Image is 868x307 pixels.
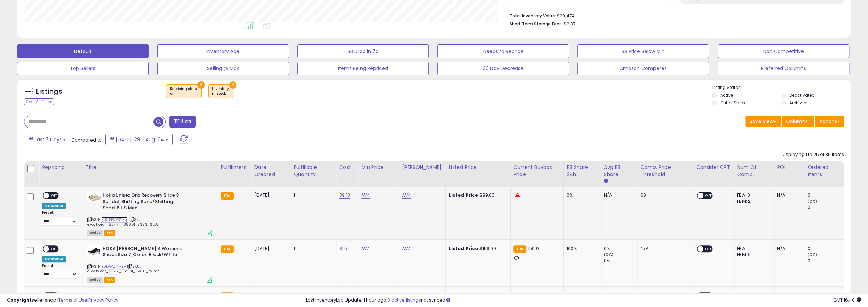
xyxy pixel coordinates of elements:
span: All listings currently available for purchase on Amazon [87,230,103,236]
div: Cost [339,164,355,171]
label: Deactivated [789,92,815,98]
div: [PERSON_NAME] [402,164,443,171]
button: × [197,81,205,89]
button: Filters [169,116,196,128]
span: All listings currently available for purchase on Amazon [87,277,103,283]
div: FBA: 1 [737,245,769,252]
div: Repricing [42,164,80,171]
div: Date Created [254,164,288,178]
a: Privacy Policy [88,297,118,303]
b: Short Term Storage Fees: [509,21,562,27]
button: Default [17,44,149,58]
div: Consider CPT [696,164,731,171]
div: Num of Comp. [737,164,771,178]
a: N/A [402,192,410,199]
div: 0 [808,245,844,252]
span: | SKU: eFootwear_25717_1135061_SSSS_6to8 [87,217,159,227]
small: Avg BB Share. [604,178,608,184]
h5: Listings [36,87,62,96]
div: Current Buybox Price [513,164,561,178]
div: $89.00 [448,192,505,198]
div: seller snap | | [7,297,118,304]
span: OFF [49,246,60,252]
span: [DATE]-29 - Aug-04 [116,136,164,143]
span: Inventory : [212,86,230,96]
b: Listed Price: [448,245,480,252]
b: Total Inventory Value: [509,13,556,19]
div: Listed Price [448,164,507,171]
a: 81.51 [339,245,349,252]
label: Active [720,92,733,98]
div: 0 [808,192,844,198]
span: Repricing state : [170,86,198,96]
li: $29,474 [509,11,839,19]
div: 0% [567,192,596,198]
a: N/A [361,245,369,252]
button: × [229,81,236,89]
div: Last InventoryLab Update: 1 hour ago, not synced. [306,297,861,304]
a: 39.13 [339,192,350,199]
div: 0 [808,204,844,211]
small: (0%) [808,252,817,257]
button: Save View [745,116,781,127]
span: OFF [49,193,60,199]
button: [DATE]-29 - Aug-04 [105,134,173,145]
button: Selling @ Max [157,62,289,75]
div: FBM: 0 [737,252,769,258]
div: Ordered Items [808,164,841,178]
button: BB Drop in 7d [297,44,429,58]
div: 0 [808,258,844,264]
span: Compared to: [71,137,103,143]
span: OFF [703,193,714,199]
div: [DATE] [254,245,281,252]
small: (0%) [604,252,614,257]
a: N/A [402,245,410,252]
div: in stock [212,91,230,96]
div: Min Price [361,164,396,171]
span: $2.37 [563,21,575,27]
div: 0% [604,245,637,252]
small: FBA [221,192,233,200]
div: 0% [604,258,637,264]
div: Fulfillment [221,164,248,171]
button: Amazon Competes [577,62,709,75]
span: Columns [786,118,808,125]
b: Listed Price: [448,192,480,198]
button: Actions [815,116,844,127]
b: HOKA [PERSON_NAME] 4 Womens Shoes Size 7, Color: Black/White [103,245,186,260]
div: ASIN: [87,192,212,235]
div: $159.90 [448,245,505,252]
div: Title [86,164,215,171]
span: OFF [703,246,714,252]
small: (0%) [808,199,817,204]
div: N/A [640,245,688,252]
p: Listing States: [712,84,851,91]
div: FBA: 0 [737,192,769,198]
button: Items Being Repriced [297,62,429,75]
div: 1 [294,245,331,252]
span: 159.9 [528,245,539,252]
div: N/A [604,192,632,198]
span: 2025-08-12 16:40 GMT [833,297,861,303]
button: Needs to Reprice [437,44,569,58]
span: FBA [104,230,116,236]
div: ROI [777,164,802,171]
button: Columns [782,116,814,127]
a: B0DWZK7XBF [101,264,126,269]
span: FBA [104,277,116,283]
button: Top Sellers [17,62,149,75]
div: off [170,91,198,96]
span: | SKU: eFootwear_25717_1155131_BWHT_7wmn [87,264,160,274]
span: Last 7 Days [35,136,62,143]
a: N/A [361,192,369,199]
button: Inventory Age [157,44,289,58]
div: Preset: [42,264,77,279]
div: BB Share 24h. [567,164,598,178]
img: 21fGjGx0fBL._SL40_.jpg [87,192,101,202]
div: ASIN: [87,245,212,282]
div: 1 [294,192,331,198]
div: Comp. Price Threshold [640,164,690,178]
div: [DATE] [254,192,281,198]
div: 100% [567,245,596,252]
a: Terms of Use [58,297,87,303]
